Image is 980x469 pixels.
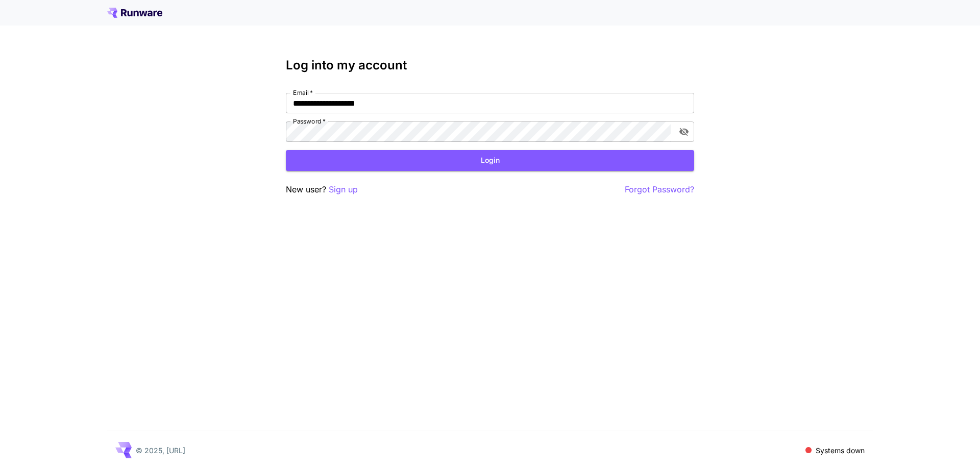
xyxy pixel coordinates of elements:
p: Systems down [816,445,865,456]
label: Email [293,88,313,97]
h3: Log into my account [286,58,694,72]
button: Forgot Password? [625,183,694,196]
button: Sign up [329,183,358,196]
button: Login [286,150,694,171]
p: New user? [286,183,358,196]
p: © 2025, [URL] [136,445,185,456]
button: toggle password visibility [675,122,693,141]
label: Password [293,117,326,126]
